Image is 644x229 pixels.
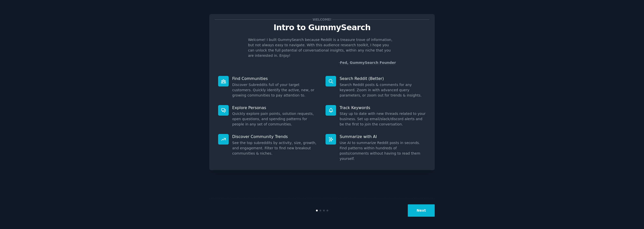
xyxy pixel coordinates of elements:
div: - [339,60,396,65]
dd: Use AI to summarize Reddit posts in seconds. Find patterns within hundreds of posts/comments with... [340,140,426,161]
dd: Discover Subreddits full of your target customers. Quickly identify the active, new, or growing c... [232,82,318,98]
p: Discover Community Trends [232,134,318,139]
p: Find Communities [232,76,318,81]
p: Intro to GummySearch [215,23,429,32]
p: Track Keywords [340,105,426,110]
p: Welcome! I built GummySearch because Reddit is a treasure trove of information, but not always ea... [248,37,396,58]
a: Fed, GummySearch Founder [340,61,396,65]
button: Next [408,204,435,217]
dd: Quickly explore pain points, solution requests, open questions, and spending patterns for people ... [232,111,318,127]
dd: Search Reddit posts & comments for any keyword. Zoom in with advanced query parameters, or zoom o... [340,82,426,98]
dd: See the top subreddits by activity, size, growth, and engagement. Filter to find new breakout com... [232,140,318,156]
p: Summarize with AI [340,134,426,139]
span: Welcome! [312,17,332,22]
dd: Stay up to date with new threads related to your business. Set up email/slack/discord alerts and ... [340,111,426,127]
p: Search Reddit (Better) [340,76,426,81]
p: Explore Personas [232,105,318,110]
